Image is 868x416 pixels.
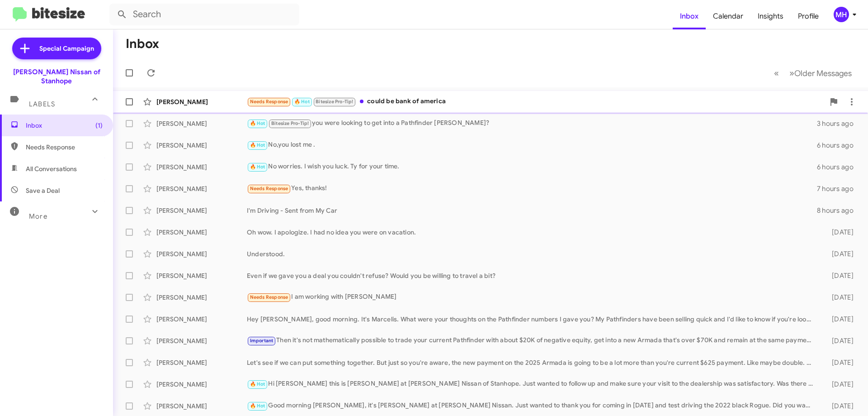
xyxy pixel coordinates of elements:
[156,228,247,237] div: [PERSON_NAME]
[250,338,274,344] span: Important
[817,336,861,345] div: [DATE]
[247,228,817,237] div: Oh wow. I apologize. I had no idea you were on vacation.
[817,163,861,172] div: 6 hours ago
[316,99,353,105] span: Bitesize Pro-Tip!
[126,37,159,51] h1: Inbox
[250,99,288,105] span: Needs Response
[817,293,861,302] div: [DATE]
[29,100,55,108] span: Labels
[156,163,247,172] div: [PERSON_NAME]
[12,38,101,59] a: Special Campaign
[817,315,861,324] div: [DATE]
[156,119,247,128] div: [PERSON_NAME]
[247,335,817,346] div: Then it's not mathematically possible to trade your current Pathfinder with about $20K of negativ...
[784,64,857,82] button: Next
[26,143,103,152] span: Needs Response
[156,184,247,193] div: [PERSON_NAME]
[247,118,817,129] div: you were looking to get into a Pathfinder [PERSON_NAME]?
[817,380,861,389] div: [DATE]
[247,96,825,107] div: could be bank of america
[156,97,247,106] div: [PERSON_NAME]
[247,183,817,194] div: Yes, thanks!
[247,206,817,215] div: I'm Driving - Sent from My Car
[294,99,310,105] span: 🔥 Hot
[706,3,750,29] a: Calendar
[247,379,817,389] div: Hi [PERSON_NAME] this is [PERSON_NAME] at [PERSON_NAME] Nissan of Stanhope. Just wanted to follow...
[247,292,817,302] div: I am working with [PERSON_NAME]
[789,67,794,79] span: »
[769,64,784,82] button: Previous
[247,271,817,280] div: Even if we gave you a deal you couldn't refuse? Would you be willing to travel a bit?
[26,186,60,195] span: Save a Deal
[817,184,861,193] div: 7 hours ago
[817,119,861,128] div: 3 hours ago
[817,358,861,367] div: [DATE]
[156,402,247,411] div: [PERSON_NAME]
[247,315,817,324] div: Hey [PERSON_NAME], good morning. It's Marcelis. What were your thoughts on the Pathfinder numbers...
[791,3,826,29] a: Profile
[250,186,288,191] span: Needs Response
[250,294,288,300] span: Needs Response
[247,162,817,172] div: No worries. I wish you luck. Ty for your time.
[817,402,861,411] div: [DATE]
[774,67,779,79] span: «
[26,164,77,173] span: All Conversations
[156,249,247,258] div: [PERSON_NAME]
[817,206,861,215] div: 8 hours ago
[109,4,299,25] input: Search
[29,212,47,220] span: More
[817,228,861,237] div: [DATE]
[156,206,247,215] div: [PERSON_NAME]
[156,293,247,302] div: [PERSON_NAME]
[750,3,791,29] a: Insights
[250,120,265,126] span: 🔥 Hot
[250,142,265,148] span: 🔥 Hot
[247,358,817,367] div: Let's see if we can put something together. But just so you're aware, the new payment on the 2025...
[817,271,861,280] div: [DATE]
[817,141,861,150] div: 6 hours ago
[769,64,857,82] nav: Page navigation example
[826,7,858,22] button: MH
[271,120,309,126] span: Bitesize Pro-Tip!
[156,358,247,367] div: [PERSON_NAME]
[834,7,849,22] div: MH
[156,315,247,324] div: [PERSON_NAME]
[817,249,861,258] div: [DATE]
[156,336,247,345] div: [PERSON_NAME]
[156,380,247,389] div: [PERSON_NAME]
[673,3,706,29] a: Inbox
[95,121,103,130] span: (1)
[247,249,817,258] div: Understood.
[26,121,103,130] span: Inbox
[250,164,265,170] span: 🔥 Hot
[156,141,247,150] div: [PERSON_NAME]
[250,381,265,387] span: 🔥 Hot
[250,403,265,409] span: 🔥 Hot
[247,401,817,411] div: Good morning [PERSON_NAME], it's [PERSON_NAME] at [PERSON_NAME] Nissan. Just wanted to thank you ...
[39,44,94,53] span: Special Campaign
[247,140,817,150] div: No,you lost me .
[156,271,247,280] div: [PERSON_NAME]
[794,68,852,78] span: Older Messages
